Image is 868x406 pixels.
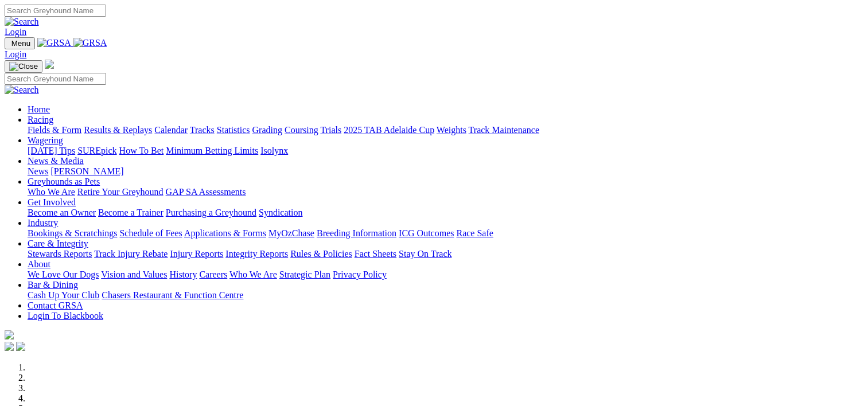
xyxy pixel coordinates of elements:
[317,228,396,238] a: Breeding Information
[16,342,25,351] img: twitter.svg
[5,330,14,339] img: logo-grsa-white.png
[28,208,863,218] div: Get Involved
[37,38,71,48] img: GRSA
[98,208,164,217] a: Become a Trainer
[28,187,863,197] div: Greyhounds as Pets
[5,85,39,95] img: Search
[5,37,35,49] button: Toggle navigation
[190,125,215,135] a: Tracks
[28,135,63,145] a: Wagering
[28,197,76,207] a: Get Involved
[229,270,277,279] a: Who We Are
[28,125,863,135] div: Racing
[268,228,314,238] a: MyOzChase
[469,125,539,135] a: Track Maintenance
[217,125,250,135] a: Statistics
[252,125,282,135] a: Grading
[437,125,466,135] a: Weights
[5,5,106,17] input: Search
[77,187,164,197] a: Retire Your Greyhound
[28,104,50,114] a: Home
[28,239,88,248] a: Care & Integrity
[28,166,48,176] a: News
[11,39,30,48] span: Menu
[333,270,387,279] a: Privacy Policy
[28,270,863,280] div: About
[73,38,107,48] img: GRSA
[119,146,164,155] a: How To Bet
[166,187,246,197] a: GAP SA Assessments
[9,62,38,71] img: Close
[184,228,266,238] a: Applications & Forms
[28,270,99,279] a: We Love Our Dogs
[101,270,167,279] a: Vision and Values
[28,187,75,197] a: Who We Are
[166,146,258,155] a: Minimum Betting Limits
[28,166,863,177] div: News & Media
[28,218,58,228] a: Industry
[28,177,100,186] a: Greyhounds as Pets
[285,125,318,135] a: Coursing
[28,156,84,166] a: News & Media
[5,60,42,73] button: Toggle navigation
[399,228,454,238] a: ICG Outcomes
[169,270,197,279] a: History
[154,125,188,135] a: Calendar
[290,249,352,259] a: Rules & Policies
[259,208,302,217] a: Syndication
[77,146,116,155] a: SUREpick
[28,146,863,156] div: Wagering
[456,228,493,238] a: Race Safe
[28,146,75,155] a: [DATE] Tips
[28,290,863,300] div: Bar & Dining
[344,125,434,135] a: 2025 TAB Adelaide Cup
[5,49,26,59] a: Login
[5,17,39,27] img: Search
[28,280,78,290] a: Bar & Dining
[119,228,182,238] a: Schedule of Fees
[28,290,99,300] a: Cash Up Your Club
[84,125,152,135] a: Results & Replays
[355,249,396,259] a: Fact Sheets
[320,125,341,135] a: Trials
[28,249,92,259] a: Stewards Reports
[5,27,26,37] a: Login
[260,146,288,155] a: Isolynx
[279,270,330,279] a: Strategic Plan
[28,228,863,239] div: Industry
[28,125,81,135] a: Fields & Form
[28,115,53,124] a: Racing
[5,342,14,351] img: facebook.svg
[5,73,106,85] input: Search
[102,290,243,300] a: Chasers Restaurant & Function Centre
[28,259,50,269] a: About
[28,249,863,259] div: Care & Integrity
[225,249,288,259] a: Integrity Reports
[28,300,83,310] a: Contact GRSA
[28,208,96,217] a: Become an Owner
[166,208,256,217] a: Purchasing a Greyhound
[399,249,451,259] a: Stay On Track
[28,228,117,238] a: Bookings & Scratchings
[94,249,168,259] a: Track Injury Rebate
[50,166,123,176] a: [PERSON_NAME]
[170,249,223,259] a: Injury Reports
[199,270,227,279] a: Careers
[45,60,54,69] img: logo-grsa-white.png
[28,311,103,321] a: Login To Blackbook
